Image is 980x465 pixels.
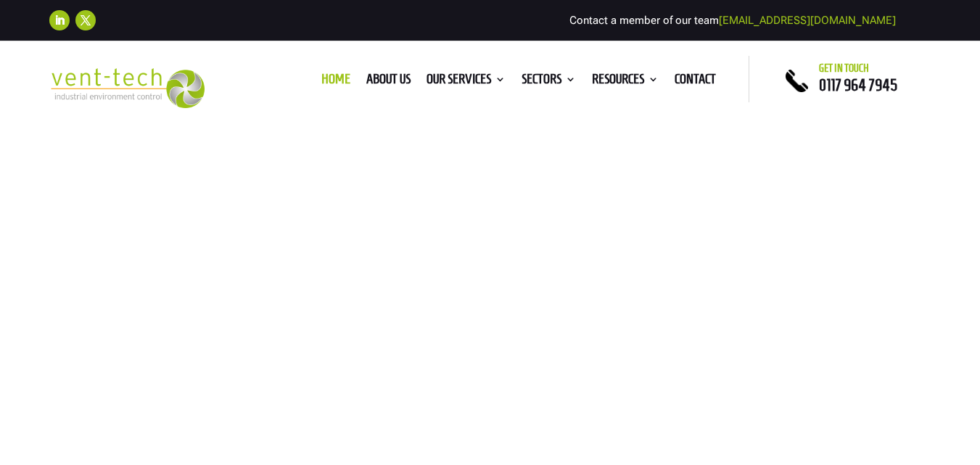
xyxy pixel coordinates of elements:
[675,74,716,90] a: Contact
[819,76,897,94] a: 0117 964 7945
[592,74,659,90] a: Resources
[522,74,576,90] a: Sectors
[819,62,869,74] span: Get in touch
[75,10,96,30] a: Follow on X
[366,74,411,90] a: About us
[569,14,896,27] span: Contact a member of our team
[719,14,896,27] a: [EMAIL_ADDRESS][DOMAIN_NAME]
[427,74,506,90] a: Our Services
[321,74,350,90] a: Home
[49,68,205,108] img: 2023-09-27T08_35_16.549ZVENT-TECH---Clear-background
[49,10,70,30] a: Follow on LinkedIn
